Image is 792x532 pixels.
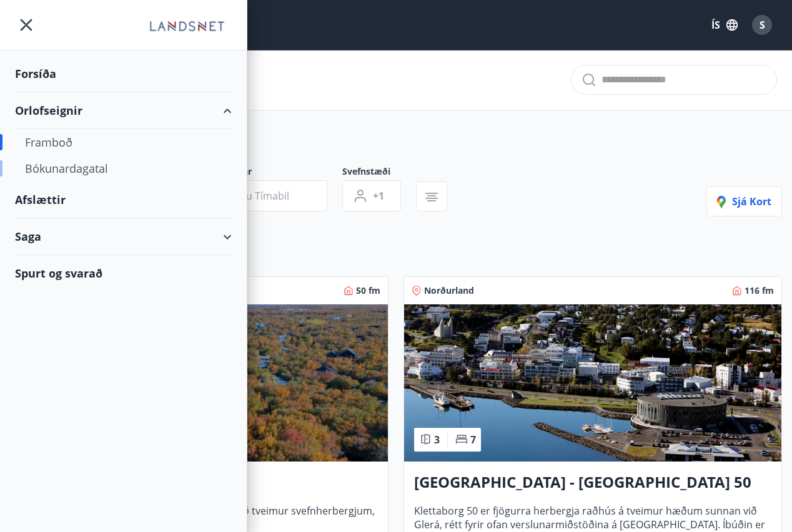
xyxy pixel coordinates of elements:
span: +1 [373,189,384,203]
div: Spurt og svarað [15,255,232,291]
span: 3 [434,433,440,447]
span: 50 fm [356,284,380,297]
span: S [760,18,765,32]
span: Veldu tímabil [225,189,289,203]
button: +1 [342,180,401,211]
img: Paella dish [404,304,781,462]
button: menu [15,14,37,36]
img: union_logo [142,14,232,39]
span: 116 fm [745,284,774,297]
span: Svefnstæði [342,165,416,180]
div: Framboð [25,129,222,155]
span: 7 [470,433,476,447]
div: Saga [15,218,232,255]
div: Afslættir [15,181,232,218]
div: Bókunardagatal [25,155,222,181]
span: Dagsetningar [195,165,342,180]
span: Norðurland [424,284,474,297]
span: Sjá kort [717,195,771,208]
button: ÍS [705,14,745,36]
h3: [GEOGRAPHIC_DATA] - [GEOGRAPHIC_DATA] 50 [414,472,771,494]
button: Veldu tímabil [195,180,327,211]
div: Orlofseignir [15,92,232,129]
button: Sjá kort [706,186,782,216]
div: Forsíða [15,56,232,92]
button: S [747,10,777,40]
